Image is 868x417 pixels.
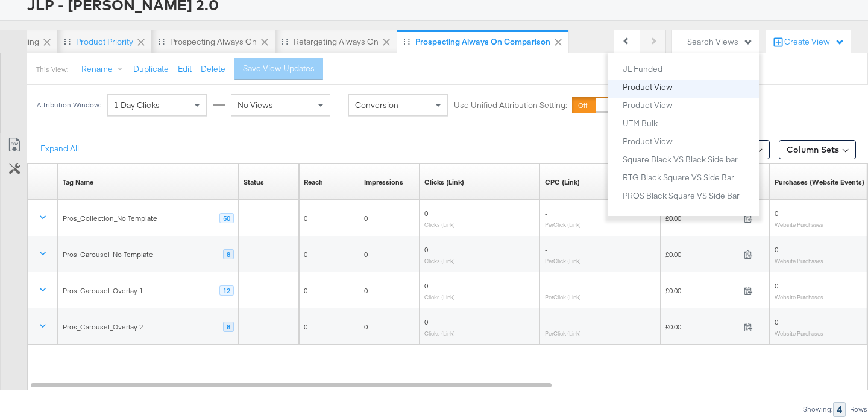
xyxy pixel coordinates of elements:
[622,62,754,76] button: JL Funded
[622,170,754,185] button: RTG Black Square VS Side Bar
[622,188,754,203] button: PROS Black Square VS Side Bar
[545,293,581,301] sub: Per Click (Link)
[158,38,165,45] div: Drag to reorder tab
[775,293,823,301] sub: Website Purchases
[545,329,581,337] sub: Per Click (Link)
[623,155,738,164] div: Square Black VS Black Side bar
[622,116,754,130] button: UTM Bulk
[219,285,234,296] div: 12
[665,322,739,331] span: £0.00
[36,101,101,109] div: Attribution Window:
[424,245,428,254] span: 0
[403,38,410,45] div: Drag to reorder tab
[622,98,754,112] button: Product View
[545,221,581,228] sub: Per Click (Link)
[64,38,71,45] div: Drag to reorder tab
[775,281,778,290] span: 0
[665,214,739,223] span: £0.00
[545,257,581,264] sub: Per Click (Link)
[415,36,550,48] div: Prospecting Always On Comparison
[622,134,754,148] button: Product View
[294,36,379,48] div: Retargeting Always On
[784,36,844,48] div: Create View
[545,245,547,254] span: -
[63,214,157,223] div: Pros_Collection_No Template
[32,138,87,160] button: Expand All
[364,250,368,259] span: 0
[170,36,257,48] div: Prospecting Always On
[63,322,143,332] div: Pros_Carousel_Overlay 2
[244,177,264,187] div: Status
[545,177,580,187] div: CPC (Link)
[424,177,464,187] div: Clicks (Link)
[424,329,455,337] sub: Clicks (Link)
[424,293,455,301] sub: Clicks (Link)
[775,209,778,218] span: 0
[833,402,846,417] div: 4
[304,322,307,331] span: 0
[424,281,428,290] span: 0
[665,250,739,259] span: £0.00
[802,405,833,413] div: Showing:
[775,317,778,326] span: 0
[364,214,368,223] span: 0
[178,63,192,75] button: Edit
[364,177,403,187] div: Impressions
[775,177,864,187] div: Purchases (Website Events)
[622,80,754,94] button: Product View
[76,36,133,48] div: Product priority
[201,63,225,75] button: Delete
[364,286,368,295] span: 0
[424,209,428,218] span: 0
[424,317,428,326] span: 0
[424,221,455,228] sub: Clicks (Link)
[775,177,864,187] a: The number of times a purchase was made tracked by your Custom Audience pixel on your website aft...
[304,250,307,259] span: 0
[622,152,754,167] button: Square Black VS Black Side bar
[775,257,823,264] sub: Website Purchases
[623,209,673,218] div: Product View
[545,209,547,218] span: -
[364,177,403,187] a: The number of times your ad was served. On mobile apps an ad is counted as served the first time ...
[623,173,734,182] div: RTG Black Square VS Side Bar
[223,249,234,260] div: 8
[623,119,658,127] div: UTM Bulk
[775,329,823,337] sub: Website Purchases
[665,286,739,295] span: £0.00
[687,36,753,48] div: Search Views
[304,177,323,187] a: The number of people your ad was served to.
[623,65,662,73] div: JL Funded
[304,286,307,295] span: 0
[623,101,673,109] div: Product View
[244,177,264,187] a: Shows the current state of your Ad.
[545,281,547,290] span: -
[424,257,455,264] sub: Clicks (Link)
[623,83,673,91] div: Product View
[545,177,580,187] a: The average cost for each link click you've received from your ad.
[281,38,288,45] div: Drag to reorder tab
[775,221,823,228] sub: Website Purchases
[622,206,754,221] button: Product View
[364,322,368,331] span: 0
[237,100,273,110] span: No Views
[63,250,153,259] div: Pros_Carousel_No Template
[133,63,169,75] button: Duplicate
[454,100,567,111] label: Use Unified Attribution Setting:
[623,191,740,200] div: PROS Black Square VS Side Bar
[73,59,136,80] button: Rename
[114,100,160,110] span: 1 Day Clicks
[36,65,68,74] div: This View:
[623,137,673,145] div: Product View
[545,317,547,326] span: -
[304,214,307,223] span: 0
[775,245,778,254] span: 0
[219,213,234,224] div: 50
[849,405,868,413] div: Rows
[63,286,143,296] div: Pros_Carousel_Overlay 1
[63,177,93,187] a: Tag Name
[223,322,234,333] div: 8
[424,177,464,187] a: The number of clicks on links appearing on your ad or Page that direct people to your sites off F...
[355,100,398,110] span: Conversion
[779,140,856,159] button: Column Sets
